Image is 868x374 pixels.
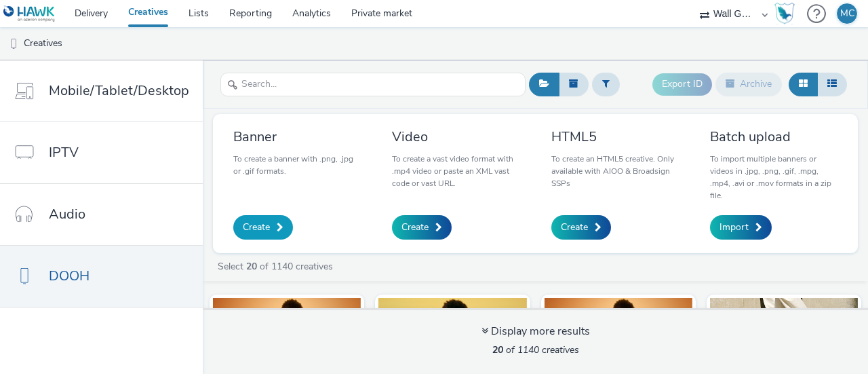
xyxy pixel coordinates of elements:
[774,3,800,24] a: Hawk Academy
[817,73,847,96] button: Table
[710,215,772,240] a: Import
[220,73,526,96] input: Search...
[392,128,519,146] h3: Video
[401,221,429,234] span: Create
[551,153,679,189] p: To create an HTML5 creative. Only available with AIOO & Broadsign SSPs
[49,143,79,162] span: IPTV
[243,221,270,234] span: Create
[233,128,361,146] h3: Banner
[719,221,749,234] span: Import
[7,37,20,51] img: dooh
[715,73,782,96] button: Archive
[233,215,293,240] a: Create
[216,260,338,273] a: Select of 1140 creatives
[481,324,590,339] div: Display more results
[789,73,818,96] button: Grid
[492,343,579,356] span: of 1140 creatives
[392,153,519,189] p: To create a vast video format with .mp4 video or paste an XML vast code or vast URL.
[233,153,361,177] p: To create a banner with .png, .jpg or .gif formats.
[710,153,837,202] p: To import multiple banners or videos in .jpg, .png, .gif, .mpg, .mp4, .avi or .mov formats in a z...
[561,221,588,234] span: Create
[774,3,795,24] img: Hawk Academy
[49,266,90,286] span: DOOH
[246,260,257,273] strong: 20
[49,81,189,100] span: Mobile/Tablet/Desktop
[551,215,611,240] a: Create
[49,204,85,224] span: Audio
[551,128,679,146] h3: HTML5
[392,215,452,240] a: Create
[840,3,854,24] div: MC
[652,73,712,95] button: Export ID
[3,5,56,22] img: undefined Logo
[710,128,837,146] h3: Batch upload
[492,343,503,356] strong: 20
